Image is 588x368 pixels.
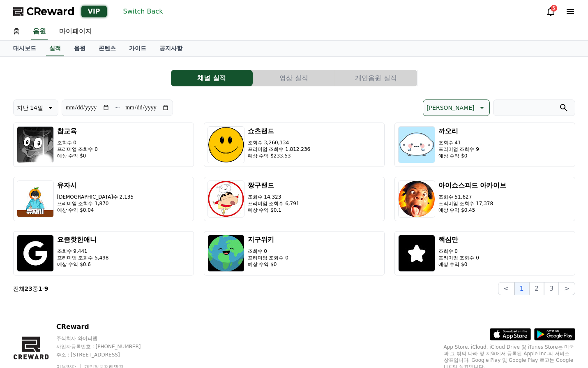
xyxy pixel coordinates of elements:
[56,343,157,350] p: 사업자등록번호 : [PHONE_NUMBER]
[57,248,109,255] p: 조회수 9,441
[438,194,507,200] p: 조회수 51,627
[423,100,489,116] button: [PERSON_NAME]
[57,153,98,159] p: 예상 수익 $0
[13,285,48,293] p: 전체 중 -
[81,6,107,17] div: VIP
[559,282,575,295] button: >
[57,181,134,190] h3: 유자시
[208,235,244,272] img: 지구위키
[204,123,385,167] button: 쇼츠랜드 조회수 3,260,134 프리미엄 조회수 1,812,236 예상 수익 $233.53
[394,231,575,275] button: 핵심만 조회수 0 프리미엄 조회수 0 예상 수익 $0
[13,231,194,275] button: 요즘핫한애니 조회수 9,441 프리미엄 조회수 5,498 예상 수익 $0.6
[208,126,244,163] img: 쇼츠랜드
[13,100,58,116] button: 지난 14일
[438,255,479,261] p: 프리미엄 조회수 0
[248,261,288,268] p: 예상 수익 $0
[498,282,514,295] button: <
[248,248,288,255] p: 조회수 0
[253,70,335,86] a: 영상 실적
[551,5,557,12] div: 5
[57,194,134,200] p: [DEMOGRAPHIC_DATA]수 2,135
[208,181,244,218] img: 짱구랜드
[57,207,134,213] p: 예상 수익 $0.04
[438,200,507,207] p: 프리미엄 조회수 17,378
[115,103,120,113] p: ~
[92,41,122,56] a: 콘텐츠
[394,123,575,167] button: 까오리 조회수 41 프리미엄 조회수 9 예상 수익 $0
[204,177,385,221] button: 짱구랜드 조회수 14,323 프리미엄 조회수 6,791 예상 수익 $0.1
[248,153,311,159] p: 예상 수익 $233.53
[544,282,559,295] button: 3
[17,181,54,218] img: 유자시
[171,70,253,86] a: 채널 실적
[248,146,311,153] p: 프리미엄 조회수 1,812,236
[53,23,99,40] a: 마이페이지
[427,102,474,113] p: [PERSON_NAME]
[46,41,64,56] a: 실적
[335,70,417,86] a: 개인음원 실적
[438,207,507,213] p: 예상 수익 $0.45
[120,5,166,18] button: Switch Back
[514,282,529,295] button: 1
[56,352,157,358] p: 주소 : [STREET_ADDRESS]
[31,23,48,40] a: 음원
[248,194,300,200] p: 조회수 14,323
[394,177,575,221] button: 아이쇼스피드 아카이브 조회수 51,627 프리미엄 조회수 17,378 예상 수익 $0.45
[248,235,288,245] h3: 지구위키
[13,5,75,18] a: CReward
[248,139,311,146] p: 조회수 3,260,134
[57,255,109,261] p: 프리미엄 조회수 5,498
[57,126,98,136] h3: 참교육
[204,231,385,275] button: 지구위키 조회수 0 프리미엄 조회수 0 예상 수익 $0
[171,70,253,86] button: 채널 실적
[248,200,300,207] p: 프리미엄 조회수 6,791
[438,153,479,159] p: 예상 수익 $0
[438,235,479,245] h3: 핵심만
[56,322,157,332] p: CReward
[248,207,300,213] p: 예상 수익 $0.1
[438,126,479,136] h3: 까오리
[57,139,98,146] p: 조회수 0
[248,126,311,136] h3: 쇼츠랜드
[25,285,32,292] strong: 23
[122,41,153,56] a: 가이드
[7,41,43,56] a: 대시보드
[7,23,26,40] a: 홈
[26,5,75,18] span: CReward
[67,41,92,56] a: 음원
[248,255,288,261] p: 프리미엄 조회수 0
[153,41,189,56] a: 공지사항
[438,261,479,268] p: 예상 수익 $0
[335,70,417,86] button: 개인음원 실적
[248,181,300,190] h3: 짱구랜드
[13,177,194,221] button: 유자시 [DEMOGRAPHIC_DATA]수 2,135 프리미엄 조회수 1,870 예상 수익 $0.04
[438,146,479,153] p: 프리미엄 조회수 9
[44,285,48,292] strong: 9
[398,235,435,272] img: 핵심만
[398,181,435,218] img: 아이쇼스피드 아카이브
[57,200,134,207] p: 프리미엄 조회수 1,870
[38,285,42,292] strong: 1
[438,181,507,190] h3: 아이쇼스피드 아카이브
[438,139,479,146] p: 조회수 41
[17,235,54,272] img: 요즘핫한애니
[57,235,109,245] h3: 요즘핫한애니
[17,126,54,163] img: 참교육
[398,126,435,163] img: 까오리
[56,335,157,342] p: 주식회사 와이피랩
[529,282,544,295] button: 2
[17,102,43,113] p: 지난 14일
[253,70,335,86] button: 영상 실적
[57,261,109,268] p: 예상 수익 $0.6
[57,146,98,153] p: 프리미엄 조회수 0
[546,7,556,16] a: 5
[13,123,194,167] button: 참교육 조회수 0 프리미엄 조회수 0 예상 수익 $0
[438,248,479,255] p: 조회수 0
